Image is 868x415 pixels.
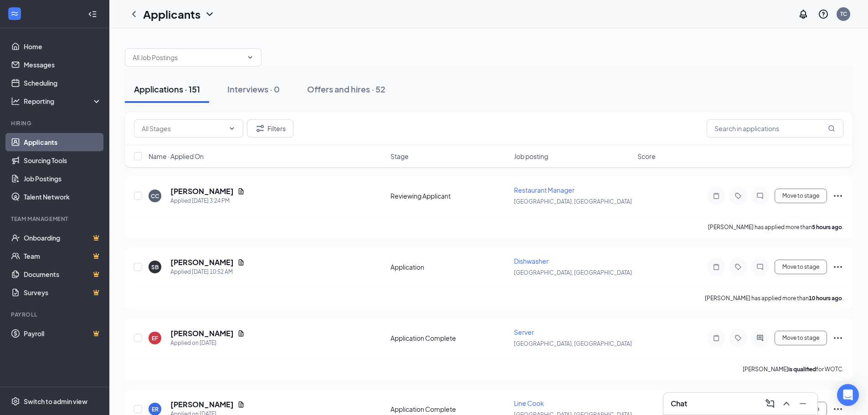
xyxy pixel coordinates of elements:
a: OnboardingCrown [24,229,102,247]
span: [GEOGRAPHIC_DATA], [GEOGRAPHIC_DATA] [514,198,632,205]
svg: MagnifyingGlass [828,125,835,132]
div: Hiring [11,119,100,127]
b: 10 hours ago [809,295,842,302]
span: Restaurant Manager [514,186,575,194]
p: [PERSON_NAME] has applied more than . [708,223,843,231]
span: [GEOGRAPHIC_DATA], [GEOGRAPHIC_DATA] [514,340,632,347]
svg: Note [711,192,722,200]
svg: Ellipses [832,261,843,272]
svg: WorkstreamLogo [10,9,19,18]
svg: Minimize [797,398,808,409]
svg: Note [711,334,722,342]
span: Line Cook [514,399,544,407]
div: Reviewing Applicant [390,191,508,200]
svg: Collapse [88,10,97,19]
a: Sourcing Tools [24,151,102,169]
a: Talent Network [24,188,102,206]
div: Payroll [11,311,100,318]
div: Application Complete [390,405,508,414]
svg: ChevronDown [204,9,215,20]
svg: Document [237,330,245,337]
input: Search in applications [707,119,843,138]
svg: Ellipses [832,404,843,415]
h5: [PERSON_NAME] [170,186,234,196]
button: Move to stage [775,189,827,203]
div: Application Complete [390,333,508,343]
span: Stage [390,152,409,161]
div: Reporting [24,97,102,106]
p: [PERSON_NAME] has applied more than . [705,294,843,302]
h1: Applicants [143,6,200,22]
a: Messages [24,56,102,74]
span: Name · Applied On [149,152,204,161]
svg: Settings [11,397,20,406]
b: is qualified [788,366,816,373]
svg: Filter [255,123,266,134]
svg: Document [237,401,245,408]
svg: Tag [733,192,744,200]
svg: Notifications [798,9,809,20]
a: DocumentsCrown [24,265,102,283]
a: Job Postings [24,169,102,188]
div: EF [152,334,158,342]
svg: ChatInactive [755,263,765,271]
div: Applications · 151 [134,83,200,95]
svg: Document [237,188,245,195]
button: ComposeMessage [763,396,777,411]
div: Applied on [DATE] [170,338,245,348]
h5: [PERSON_NAME] [170,400,234,410]
a: Scheduling [24,74,102,92]
div: CC [151,192,159,200]
div: Open Intercom Messenger [837,384,859,406]
svg: Tag [733,334,744,342]
h5: [PERSON_NAME] [170,257,234,267]
div: Offers and hires · 52 [307,83,385,95]
span: Job posting [514,152,548,161]
div: SB [151,263,159,271]
a: Home [24,37,102,56]
button: ChevronUp [779,396,794,411]
div: Interviews · 0 [227,83,280,95]
svg: Analysis [11,97,20,106]
button: Filter Filters [247,119,293,138]
h3: Chat [671,399,687,409]
span: Score [637,152,656,161]
svg: ChevronDown [247,54,254,61]
a: SurveysCrown [24,283,102,302]
input: All Job Postings [133,52,243,62]
b: 5 hours ago [812,224,842,231]
button: Move to stage [775,331,827,345]
div: TC [840,10,847,18]
button: Move to stage [775,260,827,274]
svg: QuestionInfo [818,9,829,20]
a: Applicants [24,133,102,151]
div: Applied [DATE] 3:24 PM [170,196,245,205]
svg: ChatInactive [755,192,765,200]
input: All Stages [142,123,225,133]
svg: ChevronUp [781,398,792,409]
span: Dishwasher [514,257,549,265]
svg: ActiveChat [755,334,765,342]
a: PayrollCrown [24,324,102,343]
div: ER [152,405,159,413]
span: [GEOGRAPHIC_DATA], [GEOGRAPHIC_DATA] [514,269,632,276]
svg: Note [711,263,722,271]
div: Application [390,262,508,272]
button: Minimize [796,396,810,411]
div: Applied [DATE] 10:52 AM [170,267,245,277]
div: Switch to admin view [24,397,87,406]
a: TeamCrown [24,247,102,265]
svg: Ellipses [832,333,843,343]
svg: Document [237,259,245,266]
p: [PERSON_NAME] for WOTC. [743,365,843,373]
svg: Ellipses [832,190,843,201]
svg: ComposeMessage [765,398,776,409]
svg: ChevronLeft [128,9,139,20]
div: Team Management [11,215,100,223]
svg: ChevronDown [228,125,236,132]
svg: Tag [733,263,744,271]
h5: [PERSON_NAME] [170,328,234,338]
span: Server [514,328,534,336]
